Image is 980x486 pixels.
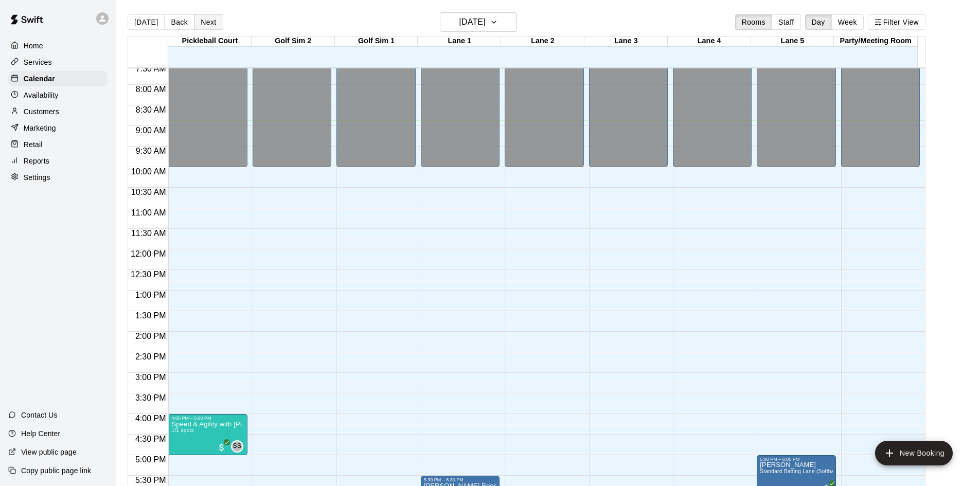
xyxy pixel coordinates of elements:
span: 7:30 AM [133,64,169,73]
span: 8:30 AM [133,105,169,114]
button: [DATE] [128,14,165,30]
a: Calendar [8,71,108,86]
p: Contact Us [21,410,58,420]
p: Retail [24,139,43,150]
div: 5:00 PM – 6:00 PM [760,457,832,462]
p: Copy public page link [21,465,91,476]
a: Services [8,55,108,70]
span: 11:30 AM [129,229,169,238]
span: 9:30 AM [133,147,169,155]
span: 1:30 PM [133,311,169,320]
div: Lane 2 [501,37,584,46]
a: Availability [8,87,108,103]
span: 1/1 spots filled [171,427,194,433]
span: 12:30 PM [128,270,168,279]
div: Lane 1 [418,37,501,46]
span: 3:30 PM [133,393,169,402]
div: Lane 4 [668,37,751,46]
span: All customers have paid [217,442,227,453]
span: 11:00 AM [129,208,169,217]
p: Customers [24,106,59,117]
p: Availability [24,90,59,100]
p: Services [24,57,52,67]
button: [DATE] [440,12,517,32]
button: Filter View [868,14,925,30]
button: Next [194,14,223,30]
p: Reports [24,156,49,166]
h6: [DATE] [459,15,486,29]
span: 4:30 PM [133,435,169,443]
div: 4:00 PM – 5:00 PM: Speed & Agility with Danae Fowler [168,414,247,455]
span: 9:00 AM [133,126,169,135]
p: Calendar [24,74,55,84]
span: Standard Batting Lane (Softball or Baseball) [760,469,868,474]
div: Pickleball Court [168,37,252,46]
button: Day [805,14,832,30]
span: 2:30 PM [133,352,169,361]
a: Reports [8,153,108,169]
span: 12:00 PM [128,249,168,258]
a: Home [8,38,108,53]
div: Lane 5 [751,37,834,46]
p: Help Center [21,428,60,439]
div: Lane 3 [584,37,668,46]
p: View public page [21,447,77,457]
span: 10:30 AM [129,188,169,196]
button: Rooms [735,14,772,30]
button: add [875,441,953,465]
div: Golf Sim 2 [252,37,335,46]
span: 2:00 PM [133,332,169,340]
div: Southern Swing Sports [231,440,243,453]
button: Staff [772,14,801,30]
div: Golf Sim 1 [335,37,418,46]
div: 4:00 PM – 5:00 PM [171,416,244,421]
a: Marketing [8,120,108,136]
div: 5:30 PM – 6:30 PM [424,477,496,482]
p: Home [24,41,43,51]
span: 5:00 PM [133,455,169,464]
span: 10:00 AM [129,167,169,176]
a: Settings [8,170,108,185]
span: 8:00 AM [133,85,169,94]
div: Party/Meeting Room [834,37,917,46]
span: 4:00 PM [133,414,169,423]
a: Retail [8,137,108,152]
span: 1:00 PM [133,291,169,299]
span: 5:30 PM [133,476,169,484]
button: Week [831,14,864,30]
p: Marketing [24,123,56,133]
span: Southern Swing Sports [235,440,243,453]
button: Back [164,14,194,30]
span: SS [233,441,241,452]
p: Settings [24,172,50,183]
span: 3:00 PM [133,373,169,382]
a: Customers [8,104,108,119]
